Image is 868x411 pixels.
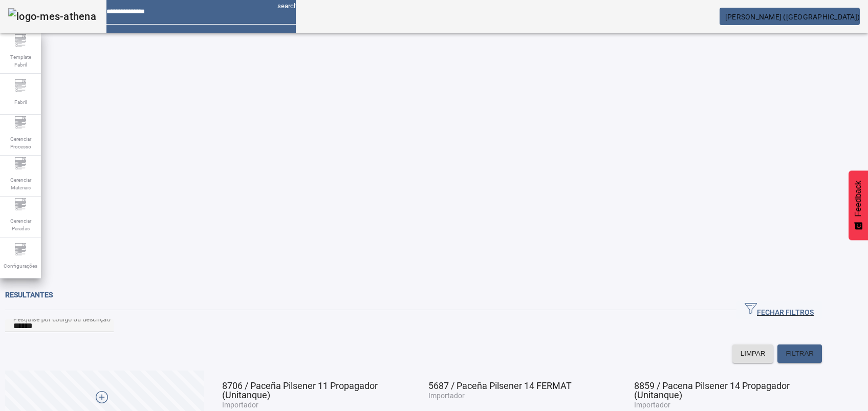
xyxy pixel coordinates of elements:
[5,173,36,194] span: Gerenciar Materiais
[741,349,766,359] span: LIMPAR
[5,132,36,154] span: Gerenciar Processo
[5,214,36,235] span: Gerenciar Paradas
[725,13,860,21] span: [PERSON_NAME] ([GEOGRAPHIC_DATA])
[8,8,96,25] img: logo-mes-athena
[5,50,36,72] span: Template Fabril
[745,302,814,318] span: FECHAR FILTROS
[736,301,822,319] button: FECHAR FILTROS
[5,291,53,299] span: Resultantes
[1,259,40,273] span: Configurações
[222,380,378,400] span: 8706 / Paceña Pilsener 11 Propagador (Unitanque)
[777,344,822,363] button: FILTRAR
[13,315,111,322] mat-label: Pesquise por código ou descrição
[854,181,863,217] span: Feedback
[786,349,814,359] span: FILTRAR
[732,344,774,363] button: LIMPAR
[428,392,465,400] span: Importador
[634,380,790,400] span: 8859 / Pacena Pilsener 14 Propagador (Unitanque)
[11,95,30,109] span: Fabril
[849,170,868,240] button: Feedback - Mostrar pesquisa
[428,380,572,391] span: 5687 / Paceña Pilsener 14 FERMAT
